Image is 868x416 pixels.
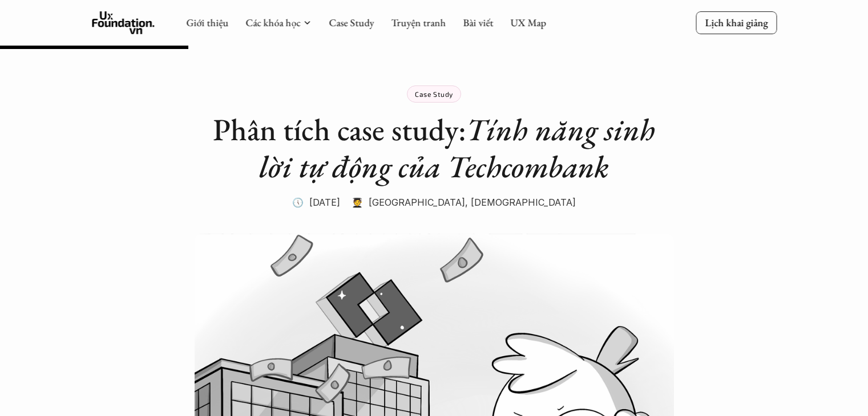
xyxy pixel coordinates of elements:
a: Bài viết [463,16,493,29]
a: UX Map [510,16,546,29]
a: Truyện tranh [391,16,446,29]
p: Case Study [415,90,453,98]
p: 🧑‍🎓 [GEOGRAPHIC_DATA] [352,194,465,211]
h1: Phân tích case study: [206,111,663,185]
a: Lịch khai giảng [696,11,777,34]
p: Lịch khai giảng [705,16,768,29]
p: 🕔 [DATE] [292,194,340,211]
a: Case Study [329,16,374,29]
em: Tính năng sinh lời tự động của Techcombank [259,109,662,186]
a: Các khóa học [245,16,300,29]
a: Giới thiệu [186,16,228,29]
p: , [DEMOGRAPHIC_DATA] [465,194,576,211]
